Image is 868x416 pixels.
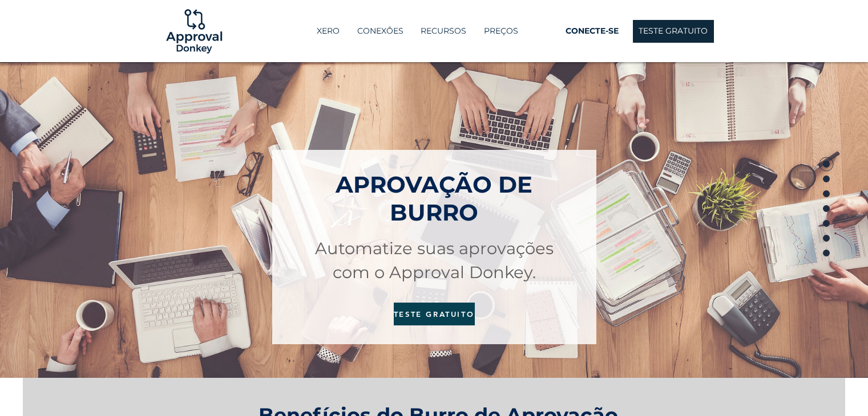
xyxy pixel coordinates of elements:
font: CONEXÕES [357,26,403,36]
font: XERO [317,26,340,36]
font: TESTE GRATUITO [394,309,474,319]
a: TESTE GRATUITO [633,20,714,43]
a: PREÇOS [475,22,527,40]
font: PREÇOS [484,26,518,36]
font: APROVAÇÃO DE BURRO [336,170,532,226]
img: Logo-01.png [163,1,225,62]
a: CONEXÕES [348,22,411,40]
font: RECURSOS [421,26,466,36]
a: TESTE GRATUITO [394,303,475,325]
nav: Site [282,22,552,40]
nav: Página [818,157,834,259]
a: CONECTE-SE [552,20,633,43]
div: RECURSOS [411,22,475,40]
font: CONECTE-SE [566,26,619,36]
font: TESTE GRATUITO [639,26,708,36]
a: XERO [308,22,348,40]
font: Automatize suas aprovações com o Approval Donkey. [315,238,554,282]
